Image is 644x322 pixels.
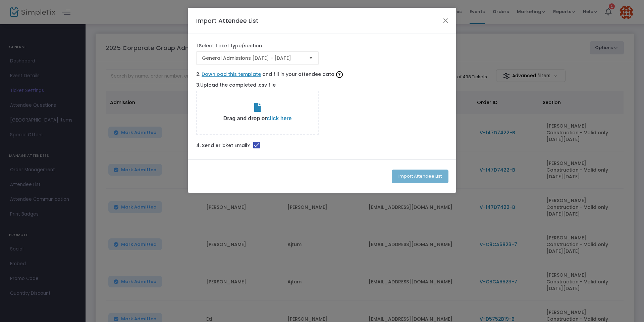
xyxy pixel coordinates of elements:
[202,71,261,78] a: Download this template
[196,71,200,78] span: 2.
[267,116,292,121] span: click here
[196,142,250,149] span: 4. Send eTicket Email?
[196,82,200,88] span: 3.
[202,55,304,61] span: General Admissions [DATE] - [DATE]
[196,69,448,80] label: and fill in your attendee data
[200,82,276,88] span: Upload the completed .csv file
[196,16,259,25] h4: Import Attendee List
[197,114,318,123] p: Drag and drop or
[441,16,450,25] button: Close
[336,71,343,78] img: question-mark
[196,42,199,49] span: 1.
[196,42,262,49] label: Select ticket type/section
[306,52,316,64] button: Select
